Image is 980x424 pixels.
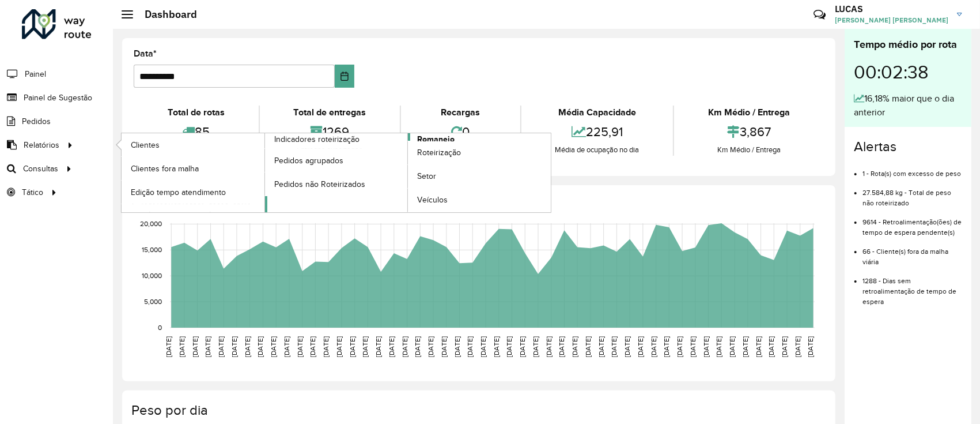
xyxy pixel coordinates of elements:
[401,336,408,357] text: [DATE]
[274,178,365,190] span: Pedidos não Roteirizados
[25,68,46,80] span: Painel
[453,336,461,357] text: [DATE]
[741,336,749,357] text: [DATE]
[322,336,330,357] text: [DATE]
[142,272,162,279] text: 10,000
[623,336,631,357] text: [DATE]
[854,92,962,119] div: 16,18% maior que o dia anterior
[178,336,186,357] text: [DATE]
[479,336,487,357] text: [DATE]
[835,3,948,14] h3: LUCAS
[755,336,762,357] text: [DATE]
[191,336,199,357] text: [DATE]
[274,133,360,145] span: Indicadores roteirização
[22,115,51,127] span: Pedidos
[142,246,162,253] text: 15,000
[217,336,225,357] text: [DATE]
[131,402,824,419] h4: Peso por dia
[466,336,474,357] text: [DATE]
[283,336,290,357] text: [DATE]
[545,336,553,357] text: [DATE]
[862,267,962,307] li: 1288 - Dias sem retroalimentação de tempo de espera
[716,336,723,357] text: [DATE]
[524,144,671,156] div: Média de ocupação no dia
[677,106,821,119] div: Km Médio / Entrega
[506,336,513,357] text: [DATE]
[427,336,434,357] text: [DATE]
[137,106,256,119] div: Total de rotas
[767,336,775,357] text: [DATE]
[309,336,316,357] text: [DATE]
[361,336,369,357] text: [DATE]
[677,144,821,156] div: Km Médio / Entrega
[134,47,157,61] label: Data
[122,133,264,156] a: Clientes
[131,139,160,151] span: Clientes
[158,324,162,331] text: 0
[611,336,618,357] text: [DATE]
[414,336,421,357] text: [DATE]
[335,336,343,357] text: [DATE]
[265,149,408,172] a: Pedidos agrupados
[862,238,962,267] li: 66 - Cliente(s) fora da malha viária
[862,179,962,208] li: 27.584,88 kg - Total de peso não roteirizado
[256,336,264,357] text: [DATE]
[122,133,408,212] a: Indicadores roteirização
[854,37,962,52] div: Tempo médio por rota
[702,336,710,357] text: [DATE]
[524,106,671,119] div: Média Capacidade
[165,336,172,357] text: [DATE]
[781,336,788,357] text: [DATE]
[571,336,578,357] text: [DATE]
[122,181,264,204] a: Edição tempo atendimento
[689,336,697,357] text: [DATE]
[417,170,436,182] span: Setor
[807,2,832,27] a: Contato Rápido
[263,119,398,144] div: 1269
[417,194,448,206] span: Veículos
[663,336,671,357] text: [DATE]
[677,119,821,144] div: 3,867
[230,336,238,357] text: [DATE]
[408,141,551,164] a: Roteirização
[335,65,354,88] button: Choose Date
[122,157,264,180] a: Clientes fora malha
[532,336,539,357] text: [DATE]
[24,92,92,104] span: Painel de Sugestão
[205,336,212,357] text: [DATE]
[637,336,644,357] text: [DATE]
[417,147,461,159] span: Roteirização
[835,15,948,25] span: [PERSON_NAME] [PERSON_NAME]
[404,106,517,119] div: Recargas
[137,119,256,144] div: 85
[650,336,657,357] text: [DATE]
[274,155,343,167] span: Pedidos agrupados
[133,8,197,21] h2: Dashboard
[558,336,566,357] text: [DATE]
[244,336,251,357] text: [DATE]
[862,208,962,238] li: 9614 - Retroalimentação(ões) de tempo de espera pendente(s)
[131,163,199,175] span: Clientes fora malha
[265,133,551,212] a: Romaneio
[263,106,398,119] div: Total de entregas
[862,160,962,179] li: 1 - Rota(s) com excesso de peso
[265,172,408,196] a: Pedidos não Roteirizados
[24,139,59,151] span: Relatórios
[270,336,277,357] text: [DATE]
[140,220,162,228] text: 20,000
[597,336,605,357] text: [DATE]
[404,119,517,144] div: 0
[296,336,304,357] text: [DATE]
[131,186,226,198] span: Edição tempo atendimento
[807,336,815,357] text: [DATE]
[23,163,58,175] span: Consultas
[584,336,592,357] text: [DATE]
[144,298,162,305] text: 5,000
[493,336,500,357] text: [DATE]
[408,165,551,188] a: Setor
[676,336,683,357] text: [DATE]
[349,336,356,357] text: [DATE]
[22,186,43,198] span: Tático
[854,52,962,92] div: 00:02:38
[417,133,455,145] span: Romaneio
